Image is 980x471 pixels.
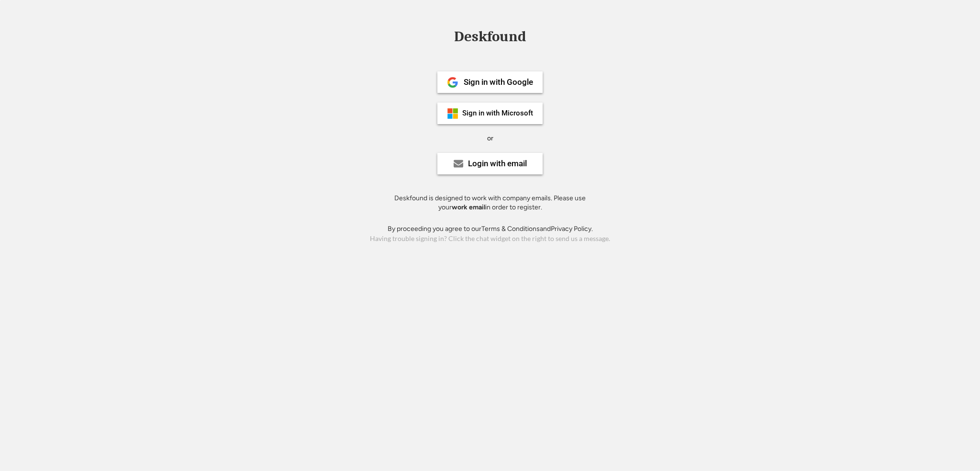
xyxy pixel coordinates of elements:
[449,29,531,44] div: Deskfound
[462,110,533,117] div: Sign in with Microsoft
[468,160,527,168] div: Login with email
[481,225,540,233] a: Terms & Conditions
[382,194,598,212] div: Deskfound is designed to work with company emails. Please use your in order to register.
[388,224,593,234] div: By proceeding you agree to our and
[487,134,493,143] div: or
[452,203,485,211] strong: work email
[447,77,458,88] img: 1024px-Google__G__Logo.svg.png
[447,108,458,119] img: ms-symbollockup_mssymbol_19.png
[551,225,593,233] a: Privacy Policy.
[464,78,533,86] div: Sign in with Google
